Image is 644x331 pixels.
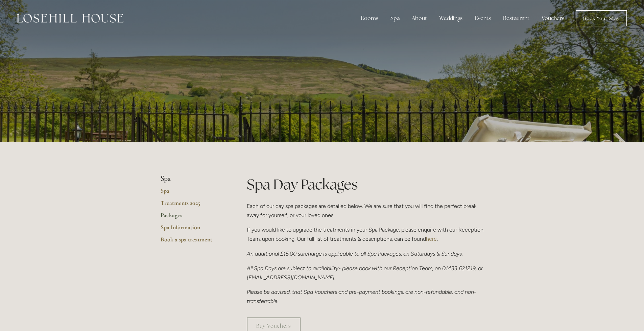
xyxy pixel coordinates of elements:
[161,223,225,236] a: Spa Information
[161,211,225,223] a: Packages
[385,11,405,25] div: Spa
[247,289,476,304] em: Please be advised, that Spa Vouchers and pre-payment bookings, are non-refundable, and non-transf...
[247,202,484,220] p: Each of our day spa packages are detailed below. We are sure that you will find the perfect break...
[406,11,432,25] div: About
[426,236,437,242] a: here
[355,11,384,25] div: Rooms
[161,199,225,211] a: Treatments 2025
[469,11,496,25] div: Events
[161,174,225,183] li: Spa
[247,265,484,281] em: All Spa Days are subject to availability- please book with our Reception Team, on 01433 621219, o...
[498,11,535,25] div: Restaurant
[161,187,225,199] a: Spa
[434,11,468,25] div: Weddings
[247,251,463,257] em: An additional £15.00 surcharge is applicable to all Spa Packages, on Saturdays & Sundays.
[17,14,123,23] img: Losehill House
[161,236,225,248] a: Book a spa treatment
[247,174,484,194] h1: Spa Day Packages
[536,11,570,25] a: Vouchers
[247,225,484,243] p: If you would like to upgrade the treatments in your Spa Package, please enquire with our Receptio...
[576,10,627,26] a: Book Your Stay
